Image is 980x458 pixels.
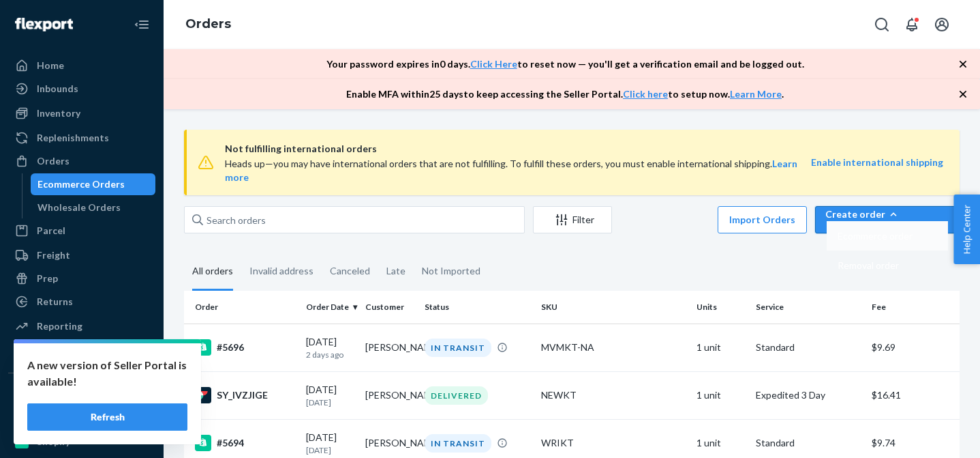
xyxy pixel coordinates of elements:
[306,444,354,456] p: [DATE]
[8,291,155,313] a: Returns
[811,156,943,168] a: Enable international shipping
[898,11,925,38] button: Open notifications
[756,341,861,354] p: Standard
[37,272,58,285] div: Prep
[249,253,313,289] div: Invalid address
[27,403,187,431] button: Refresh
[306,383,354,408] div: [DATE]
[8,55,155,76] a: Home
[185,16,231,31] a: Orders
[534,213,611,227] div: Filter
[730,88,782,100] a: Learn More
[195,339,295,356] div: #5696
[8,315,155,337] a: Reporting
[425,386,488,405] div: DELIVERED
[301,291,360,324] th: Order Date
[360,324,419,371] td: [PERSON_NAME]
[8,431,155,453] a: Shopify
[541,388,686,402] div: NEWKT
[8,407,155,429] a: WooCommerce
[623,88,668,100] a: Click here
[815,206,960,233] button: Create orderEcommerce orderRemoval order
[868,11,895,38] button: Open Search Box
[37,224,65,238] div: Parcel
[306,431,354,456] div: [DATE]
[326,57,804,71] p: Your password expires in 0 days . to reset now — you'll get a verification email and be logged out.
[15,18,73,31] img: Flexport logo
[825,207,949,221] div: Create order
[360,371,419,419] td: [PERSON_NAME]
[192,253,233,291] div: All orders
[8,78,155,100] a: Inbounds
[31,173,156,195] a: Ecommerce Orders
[174,5,242,44] ol: breadcrumbs
[750,291,867,324] th: Service
[37,319,82,333] div: Reporting
[8,268,155,289] a: Prep
[422,253,480,289] div: Not Imported
[533,206,612,233] button: Filter
[306,335,354,360] div: [DATE]
[184,206,525,233] input: Search orders
[691,371,750,419] td: 1 unit
[866,371,960,419] td: $16.41
[37,131,109,145] div: Replenishments
[31,197,156,218] a: Wholesale Orders
[470,58,517,70] a: Click Here
[365,301,414,313] div: Customer
[37,295,73,309] div: Returns
[756,436,861,450] p: Standard
[866,324,960,371] td: $9.69
[128,11,155,38] button: Close Navigation
[425,339,491,357] div: IN TRANSIT
[184,291,301,324] th: Order
[225,158,797,183] span: Heads up—you may have international orders that are not fulfilling. To fulfill these orders, you ...
[756,388,861,402] p: Expedited 3 Day
[425,434,491,453] div: IN TRANSIT
[827,221,948,251] button: Ecommerce order
[346,87,784,101] p: Enable MFA within 25 days to keep accessing the Seller Portal. to setup now. .
[330,253,370,289] div: Canceled
[37,248,70,262] div: Freight
[8,102,155,124] a: Inventory
[419,291,536,324] th: Status
[37,154,70,168] div: Orders
[37,177,125,191] div: Ecommerce Orders
[8,150,155,172] a: Orders
[827,251,948,280] button: Removal order
[8,127,155,149] a: Replenishments
[536,291,691,324] th: SKU
[306,397,354,408] p: [DATE]
[8,220,155,242] a: Parcel
[866,291,960,324] th: Fee
[37,59,64,72] div: Home
[718,206,807,233] button: Import Orders
[37,201,121,214] div: Wholesale Orders
[195,387,295,403] div: SY_IVZJIGE
[386,253,405,289] div: Late
[838,231,913,241] span: Ecommerce order
[541,341,686,354] div: MVMKT-NA
[27,357,187,390] p: A new version of Seller Portal is available!
[8,384,155,406] button: Integrations
[195,435,295,451] div: #5694
[691,291,750,324] th: Units
[37,106,80,120] div: Inventory
[953,195,980,264] button: Help Center
[541,436,686,450] div: WRIKT
[928,11,955,38] button: Open account menu
[306,349,354,360] p: 2 days ago
[691,324,750,371] td: 1 unit
[8,244,155,266] a: Freight
[37,82,78,96] div: Inbounds
[8,340,155,362] a: Billing
[225,141,811,157] span: Not fulfilling international orders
